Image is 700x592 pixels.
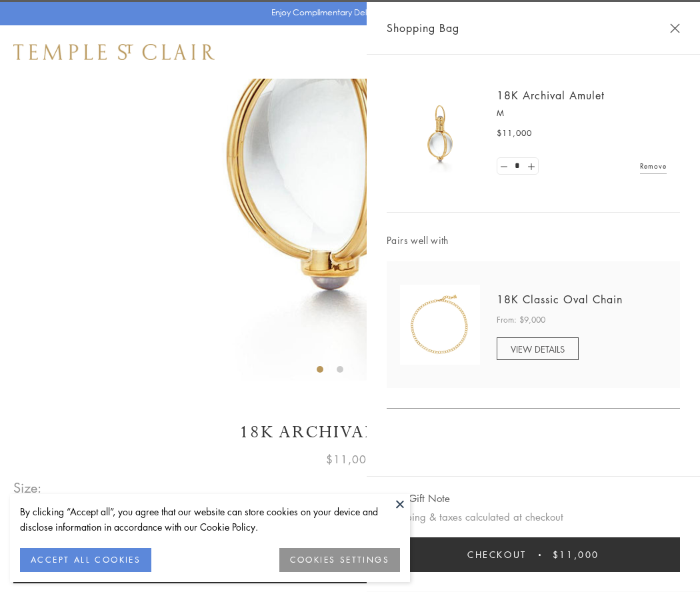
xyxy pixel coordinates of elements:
[20,548,151,572] button: ACCEPT ALL COOKIES
[497,107,667,120] p: M
[511,343,565,355] span: VIEW DETAILS
[497,127,532,140] span: $11,000
[326,451,374,468] span: $11,000
[387,537,680,572] button: Checkout $11,000
[497,313,545,327] span: From: $9,000
[497,158,511,175] a: Set quantity to 0
[271,6,423,19] p: Enjoy Complimentary Delivery & Returns
[387,19,459,37] span: Shopping Bag
[553,547,599,562] span: $11,000
[497,337,579,360] a: VIEW DETAILS
[387,233,680,248] span: Pairs well with
[387,490,450,507] button: Add Gift Note
[670,23,680,33] button: Close Shopping Bag
[13,421,687,444] h1: 18K Archival Amulet
[497,88,605,103] a: 18K Archival Amulet
[400,285,480,365] img: N88865-OV18
[13,477,43,499] span: Size:
[400,93,480,173] img: 18K Archival Amulet
[467,547,527,562] span: Checkout
[640,159,667,173] a: Remove
[387,509,680,525] p: Shipping & taxes calculated at checkout
[497,292,623,307] a: 18K Classic Oval Chain
[20,504,400,535] div: By clicking “Accept all”, you agree that our website can store cookies on your device and disclos...
[524,158,537,175] a: Set quantity to 2
[279,548,400,572] button: COOKIES SETTINGS
[13,44,215,60] img: Temple St. Clair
